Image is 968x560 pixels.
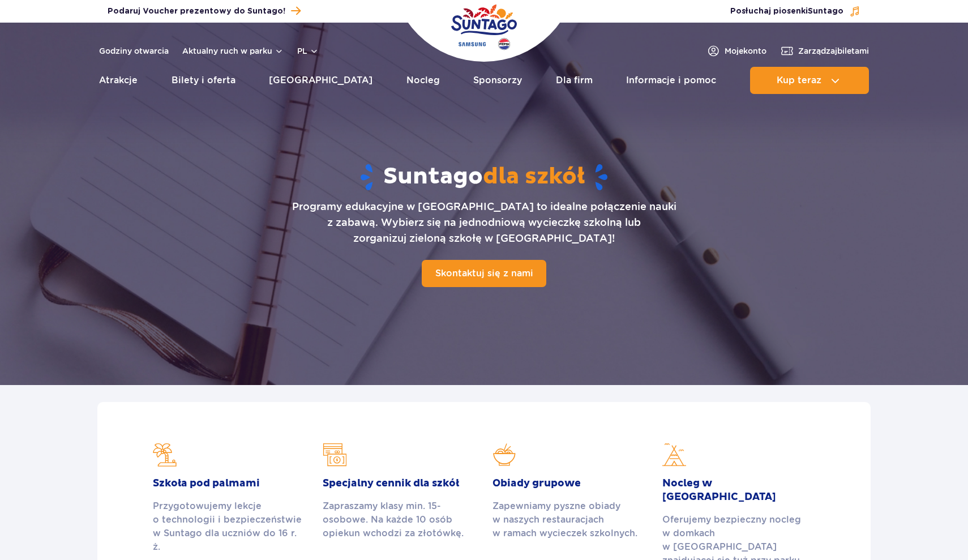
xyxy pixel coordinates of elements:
[435,268,533,279] span: Skontaktuj się z nami
[492,499,645,540] div: Zapewniamy pyszne obiady w naszych restauracjach w ramach wycieczek szkolnych.
[172,67,235,94] a: Bilety i oferta
[808,7,843,15] span: Suntago
[269,67,372,94] a: [GEOGRAPHIC_DATA]
[780,44,869,58] a: Zarządzajbiletami
[798,45,869,57] span: Zarządzaj biletami
[108,6,285,17] span: Podaruj Voucher prezentowy do Suntago!
[473,67,522,94] a: Sponsorzy
[297,45,319,57] button: pl
[626,67,716,94] a: Informacje i pomoc
[108,3,301,19] a: Podaruj Voucher prezentowy do Suntago!
[492,477,645,490] h2: Obiady grupowe
[422,260,546,287] a: Skontaktuj się z nami
[99,67,138,94] a: Atrakcje
[153,499,306,554] div: Przygotowujemy lekcje o technologii i bezpieczeństwie w Suntago dla uczniów do 16 r. ż.
[706,44,766,58] a: Mojekonto
[406,67,440,94] a: Nocleg
[182,46,284,55] button: Aktualny ruch w parku
[292,199,676,246] p: Programy edukacyjne w [GEOGRAPHIC_DATA] to idealne połączenie nauki z zabawą. Wybierz się na jedn...
[99,45,169,57] a: Godziny otwarcia
[777,75,821,86] span: Kup teraz
[483,163,585,191] span: dla szkół
[750,67,869,94] button: Kup teraz
[730,6,860,17] button: Posłuchaj piosenkiSuntago
[556,67,593,94] a: Dla firm
[120,163,848,192] h1: Suntago
[725,45,766,57] span: Moje konto
[662,477,815,504] h2: Nocleg w [GEOGRAPHIC_DATA]
[730,6,843,17] span: Posłuchaj piosenki
[323,499,476,540] div: Zapraszamy klasy min. 15-osobowe. Na każde 10 osób opiekun wchodzi za złotówkę.
[153,477,306,490] h2: Szkoła pod palmami
[323,477,476,490] h2: Specjalny cennik dla szkół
